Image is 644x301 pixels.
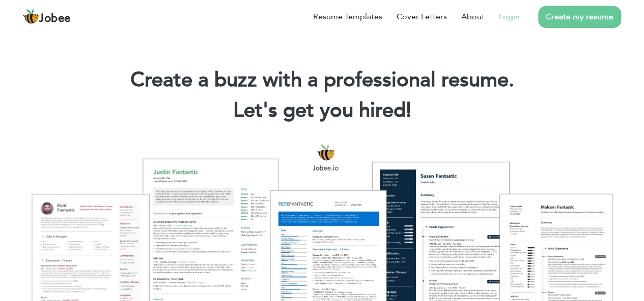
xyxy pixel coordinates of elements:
[283,96,411,124] span: get you hired!
[39,13,71,24] span: Jobee
[499,11,520,23] a: Login
[406,96,411,124] span: |
[23,9,71,25] a: Jobee
[15,97,629,124] h2: Let's
[461,11,485,23] a: About
[313,11,382,23] a: Resume Templates
[23,9,39,25] img: jobee.io
[397,11,447,23] a: Cover Letters
[15,67,629,93] h1: Create a buzz with a professional resume.
[538,6,621,28] a: Create my resume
